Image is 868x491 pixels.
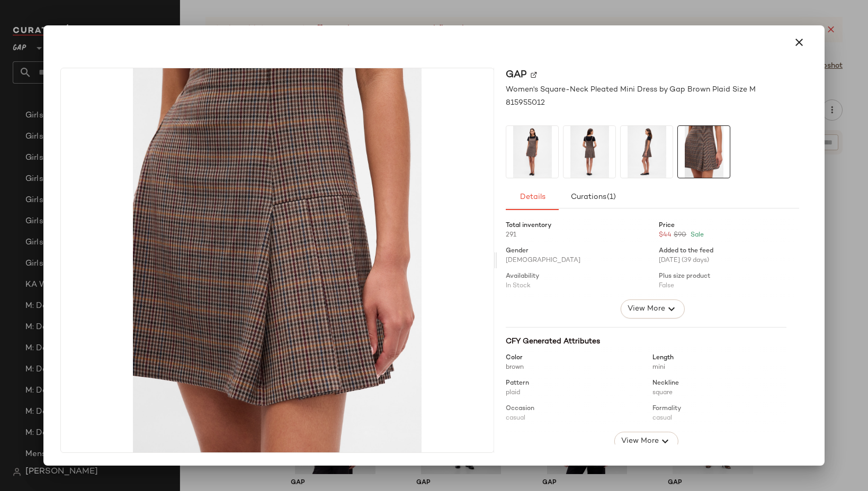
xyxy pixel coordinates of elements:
[61,68,494,452] img: cn59851355.jpg
[627,303,665,315] span: View More
[614,432,678,451] button: View More
[506,336,786,347] div: CFY Generated Attributes
[563,126,615,178] img: cn59851334.jpg
[506,68,526,82] span: Gap
[570,193,616,202] span: Curations
[506,126,558,178] img: cn59852966.jpg
[621,299,684,319] button: View More
[520,193,545,202] span: Details
[678,126,730,178] img: cn59851355.jpg
[606,193,616,202] span: (1)
[621,126,673,178] img: cn59851335.jpg
[531,72,537,78] img: svg%3e
[506,84,756,95] span: Women's Square-Neck Pleated Mini Dress by Gap Brown Plaid Size M
[621,435,659,448] span: View More
[506,97,545,108] span: 815955012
